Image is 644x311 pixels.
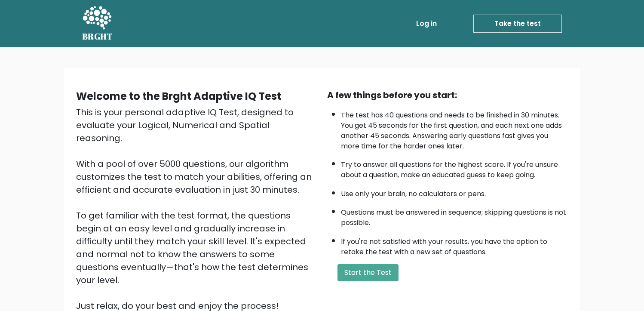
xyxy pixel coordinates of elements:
a: Log in [413,15,440,32]
button: Start the Test [337,264,399,281]
a: BRGHT [82,3,113,44]
li: Use only your brain, no calculators or pens. [341,185,568,199]
div: A few things before you start: [327,89,568,102]
b: Welcome to the Brght Adaptive IQ Test [76,89,281,103]
li: Questions must be answered in sequence; skipping questions is not possible. [341,203,568,228]
li: The test has 40 questions and needs to be finished in 30 minutes. You get 45 seconds for the firs... [341,106,568,151]
li: Try to answer all questions for the highest score. If you're unsure about a question, make an edu... [341,155,568,180]
h5: BRGHT [82,31,113,42]
li: If you're not satisfied with your results, you have the option to retake the test with a new set ... [341,232,568,257]
a: Take the test [473,15,562,33]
